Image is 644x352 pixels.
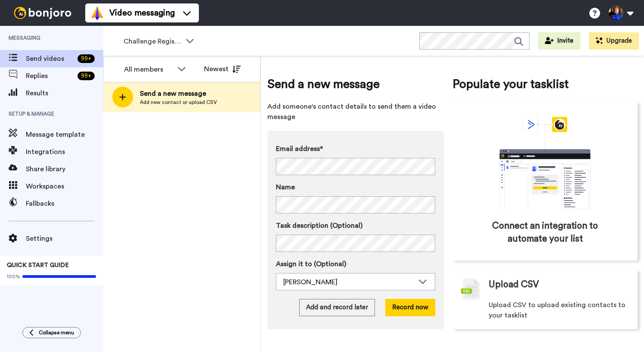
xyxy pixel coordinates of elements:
span: Video messaging [109,7,175,19]
div: animation [480,117,610,211]
span: Results [26,88,103,98]
span: Message template [26,129,103,140]
div: [PERSON_NAME] [283,277,414,287]
button: Record now [385,299,435,316]
img: vm-color.svg [90,6,104,20]
span: QUICK START GUIDE [7,262,69,268]
label: Task description (Optional) [276,220,435,231]
label: Email address* [276,144,435,154]
span: Populate your tasklist [452,75,638,93]
button: Collapse menu [22,327,81,338]
span: Add someone's contact details to send them a video message [267,101,444,122]
span: Name [276,182,295,192]
span: Settings [26,233,103,244]
span: Upload CSV to upload existing contacts to your tasklist [489,300,629,321]
span: Send a new message [140,88,217,99]
button: Newest [198,60,247,78]
button: Add and record later [299,299,375,316]
img: bj-logo-header-white.svg [10,7,75,19]
span: Integrations [26,147,103,157]
span: Workspaces [26,181,103,192]
span: Share library [26,164,103,174]
label: Assign it to (Optional) [276,259,435,269]
div: 99 + [77,72,95,80]
span: Add new contact or upload CSV [140,99,217,106]
span: 100% [7,273,20,280]
span: Replies [26,71,74,81]
div: 99 + [77,54,95,63]
div: All members [124,64,173,75]
img: csv-grey.png [461,278,480,300]
span: Send a new message [267,75,444,93]
span: Upload CSV [489,278,539,291]
span: Collapse menu [39,329,74,336]
span: Send videos [26,53,74,64]
span: Connect an integration to automate your list [489,220,601,245]
span: Challenge Registrants [124,36,181,47]
span: Fallbacks [26,198,103,209]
